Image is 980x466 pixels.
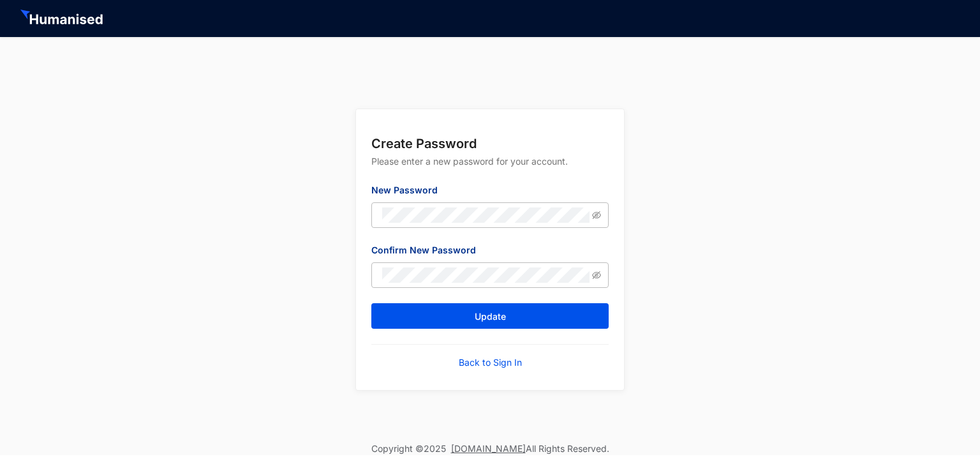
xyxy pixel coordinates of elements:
input: Confirm New Password [382,267,590,283]
a: [DOMAIN_NAME] [451,443,526,454]
p: Create Password [371,135,609,153]
span: eye-invisible [592,271,601,280]
a: Back to Sign In [459,356,522,369]
p: Please enter a new password for your account. [371,153,609,183]
label: Confirm New Password [371,243,485,257]
label: New Password [371,183,447,197]
button: Update [371,303,609,329]
span: eye-invisible [592,211,601,220]
img: HeaderHumanisedNameIcon.51e74e20af0cdc04d39a069d6394d6d9.svg [20,10,105,27]
input: New Password [382,207,590,223]
span: Update [475,310,506,323]
p: Copyright © 2025 All Rights Reserved. [371,442,609,455]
